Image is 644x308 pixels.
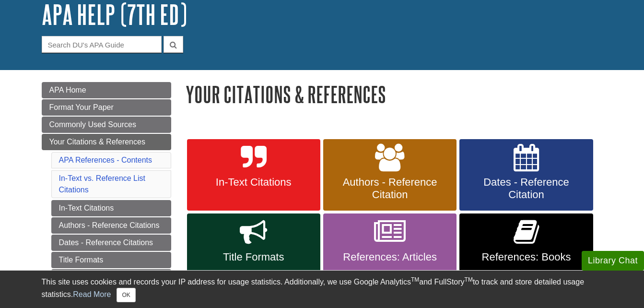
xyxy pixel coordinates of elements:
span: Commonly Used Sources [49,120,136,129]
span: Format Your Paper [49,103,114,111]
a: Title Formats [187,213,320,273]
button: Close [117,288,135,302]
a: APA Home [42,82,171,98]
span: Dates - Reference Citation [467,176,585,201]
span: References: Articles [330,251,449,263]
a: Authors - Reference Citations [51,217,171,234]
input: Search DU's APA Guide [42,36,162,53]
a: In-Text Citations [51,200,171,216]
a: Commonly Used Sources [42,117,171,133]
a: Format Your Paper [42,99,171,116]
a: Your Citations & References [42,134,171,150]
a: Dates - Reference Citation [459,139,593,211]
a: References: Articles [51,269,171,285]
button: Library Chat [582,251,644,271]
a: In-Text vs. Reference List Citations [59,174,146,194]
a: Title Formats [51,252,171,268]
a: APA References - Contents [59,156,152,164]
a: References: Articles [323,213,457,273]
span: Your Citations & References [49,138,145,146]
a: References: Books [459,213,593,273]
sup: TM [411,276,419,283]
a: Dates - Reference Citations [51,235,171,251]
h1: Your Citations & References [186,82,603,107]
span: In-Text Citations [194,176,313,189]
sup: TM [465,276,473,283]
span: References: Books [467,251,585,263]
span: Title Formats [194,251,313,263]
span: Authors - Reference Citation [330,176,449,201]
a: In-Text Citations [187,139,320,211]
a: Read More [73,290,111,298]
a: Authors - Reference Citation [323,139,457,211]
div: This site uses cookies and records your IP address for usage statistics. Additionally, we use Goo... [42,276,603,302]
span: APA Home [49,86,86,94]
